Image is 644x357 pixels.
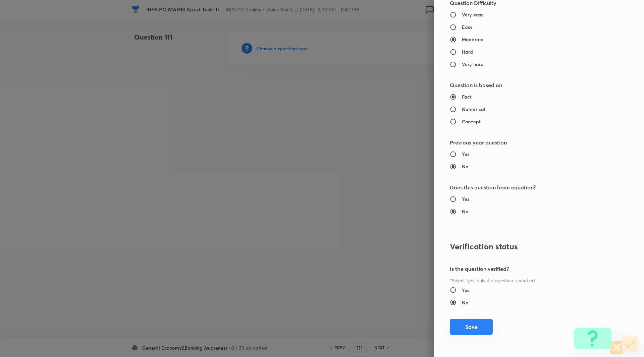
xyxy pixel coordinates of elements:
h6: Yes [462,195,469,202]
h6: No [462,163,468,170]
h6: Very easy [462,11,483,18]
button: Save [450,319,493,335]
h5: Is the question verified? [450,265,605,273]
h6: No [462,208,468,215]
h5: Does this question have equation? [450,183,605,191]
h5: Previous year question [450,138,605,146]
h6: No [462,299,468,306]
h3: Verification status [450,242,605,251]
h6: Moderate [462,36,484,43]
h6: Yes [462,287,469,294]
h6: Fact [462,93,472,100]
h6: Yes [462,151,469,158]
p: *Select 'yes' only if a question is verified [450,277,605,284]
h6: Hard [462,48,473,55]
h6: Very hard [462,61,484,68]
h6: Numerical [462,106,485,113]
h6: Concept [462,118,481,125]
h5: Question is based on [450,81,605,89]
h6: Easy [462,23,473,31]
